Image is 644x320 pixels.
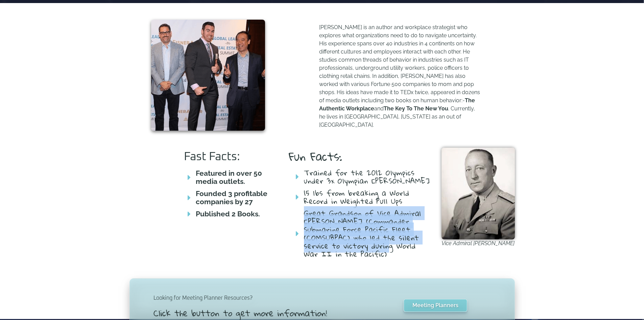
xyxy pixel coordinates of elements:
[319,23,481,129] p: [PERSON_NAME] is an author and workplace strategist who explores what organizations need to do to...
[302,209,431,258] span: Great Grandson of Vice Admiral [PERSON_NAME] (Commander Submarine Force Pacific Fleet (COMSUBPAC)...
[196,189,267,206] b: Founded 3 profitable companies by 27
[153,294,374,302] h2: Looking for Meeting Planner Resources?
[302,189,431,205] span: 15 lbs from breaking a World Record in Weighted Pull Ups
[302,169,431,185] span: Trained for the 2012 Olympics under 3x Olympian [PERSON_NAME]
[412,303,458,308] span: Meeting Planners
[404,299,467,312] a: Meeting Planners
[196,169,262,186] b: Featured in over 50 media outlets.
[442,239,515,248] figcaption: Vice Admiral [PERSON_NAME]
[289,151,431,162] h2: Fun Facts:
[196,210,260,218] b: Published 2 Books.
[184,151,275,163] h2: Fast Facts:
[153,309,374,317] h2: Click the button to get more information!
[384,105,448,112] b: The Key To The New You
